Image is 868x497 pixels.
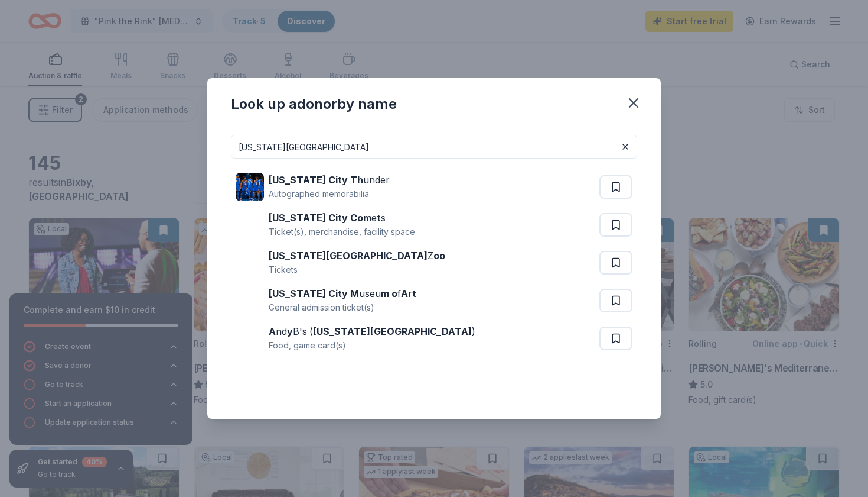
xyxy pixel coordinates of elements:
[269,325,276,337] strong: A
[269,212,371,224] strong: [US_STATE] City Com
[412,288,416,299] strong: t
[236,211,264,239] img: Image for Oklahoma City Comets
[231,135,637,159] input: Search
[269,174,363,186] strong: [US_STATE] City Th
[269,225,415,239] div: Ticket(s), merchandise, facility space
[401,288,408,299] strong: A
[236,286,264,315] img: Image for Oklahoma City Museum of Art
[269,173,390,187] div: under
[269,338,475,353] div: Food, game card(s)
[236,173,264,201] img: Image for Oklahoma City Thunder
[269,301,416,315] div: General admission ticket(s)
[313,325,472,337] strong: [US_STATE][GEOGRAPHIC_DATA]
[433,250,445,262] strong: oo
[231,95,397,114] div: Look up a donor by name
[269,288,359,299] strong: [US_STATE] City M
[236,324,264,353] img: Image for Andy B's (Oklahoma City)
[269,187,390,201] div: Autographed memorabilia
[287,325,293,337] strong: y
[381,288,397,299] strong: m o
[269,286,416,301] div: useu f r
[269,324,475,338] div: nd B's ( )
[269,250,428,262] strong: [US_STATE][GEOGRAPHIC_DATA]
[269,263,445,277] div: Tickets
[269,211,415,225] div: e s
[236,248,264,277] img: Image for Oklahoma City Zoo
[377,212,381,224] strong: t
[269,248,445,263] div: Z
